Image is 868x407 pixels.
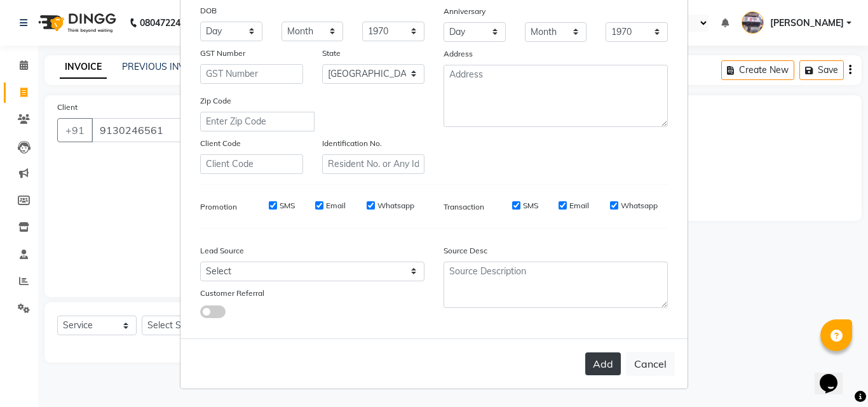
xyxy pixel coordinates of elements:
[322,138,382,149] label: Identification No.
[200,201,237,213] label: Promotion
[523,200,538,211] label: SMS
[200,95,231,107] label: Zip Code
[444,6,485,17] label: Anniversary
[585,352,621,375] button: Add
[626,352,675,376] button: Cancel
[444,201,484,213] label: Transaction
[444,48,473,60] label: Address
[621,200,658,211] label: Whatsapp
[322,154,425,174] input: Resident No. or Any Id
[569,200,589,211] label: Email
[200,48,245,59] label: GST Number
[815,356,855,394] iframe: chat widget
[200,64,303,84] input: GST Number
[322,48,341,59] label: State
[200,154,303,174] input: Client Code
[377,200,414,211] label: Whatsapp
[200,112,315,131] input: Enter Zip Code
[200,245,244,257] label: Lead Source
[200,138,241,149] label: Client Code
[200,288,264,299] label: Customer Referral
[444,245,487,257] label: Source Desc
[280,200,295,211] label: SMS
[200,5,217,17] label: DOB
[326,200,346,211] label: Email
